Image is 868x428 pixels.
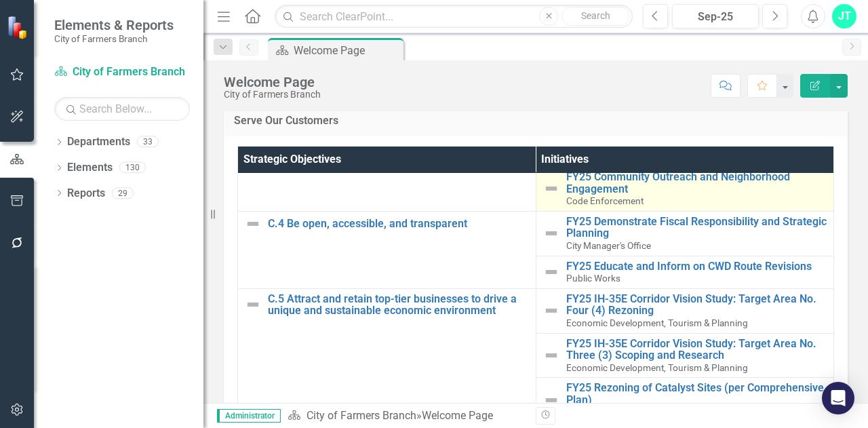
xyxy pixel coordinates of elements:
[275,5,633,28] input: Search ClearPoint...
[536,167,834,212] td: Double-Click to Edit Right Click for Context Menu
[566,171,827,195] a: FY25 Community Outreach and Neighborhood Engagement
[245,216,261,232] img: Not Defined
[543,225,559,241] img: Not Defined
[566,382,827,406] a: FY25 Rezoning of Catalyst Sites (per Comprehensive Plan)
[566,216,827,239] a: FY25 Demonstrate Fiscal Responsibility and Strategic Planning
[288,408,526,424] div: »
[543,347,559,364] img: Not Defined
[566,273,620,284] span: Public Works
[566,293,827,317] a: FY25 IH-35E Corridor Vision Study: Target Area No. Four (4) Rezoning
[234,115,837,127] h3: Serve Our Customers
[566,362,748,373] span: Economic Development, Tourism & Planning
[54,64,190,80] a: City of Farmers Branch
[268,218,529,230] a: C.4 Be open, accessible, and transparent
[54,17,174,33] span: Elements & Reports
[566,317,748,328] span: Economic Development, Tourism & Planning
[581,10,610,21] span: Search
[137,136,159,148] div: 33
[67,160,113,176] a: Elements
[543,303,559,319] img: Not Defined
[536,256,834,288] td: Double-Click to Edit Right Click for Context Menu
[67,134,130,150] a: Departments
[536,288,834,333] td: Double-Click to Edit Right Click for Context Menu
[536,378,834,423] td: Double-Click to Edit Right Click for Context Menu
[543,180,559,197] img: Not Defined
[566,260,827,273] a: FY25 Educate and Inform on CWD Route Revisions
[822,382,854,414] div: Open Intercom Messenger
[119,162,146,174] div: 130
[543,392,559,408] img: Not Defined
[238,211,536,288] td: Double-Click to Edit Right Click for Context Menu
[7,16,31,39] img: ClearPoint Strategy
[67,186,105,201] a: Reports
[832,4,856,28] button: JT
[112,187,134,199] div: 29
[307,409,416,422] a: City of Farmers Branch
[54,97,190,121] input: Search Below...
[543,264,559,280] img: Not Defined
[268,293,529,317] a: C.5 Attract and retain top-tier businesses to drive a unique and sustainable economic environment
[245,296,261,313] img: Not Defined
[54,33,174,44] small: City of Farmers Branch
[566,338,827,362] a: FY25 IH-35E Corridor Vision Study: Target Area No. Three (3) Scoping and Research
[677,9,754,25] div: Sep-25
[561,7,629,26] button: Search
[536,211,834,256] td: Double-Click to Edit Right Click for Context Menu
[224,90,321,100] div: City of Farmers Branch
[294,42,400,59] div: Welcome Page
[566,240,651,251] span: City Manager's Office
[536,333,834,378] td: Double-Click to Edit Right Click for Context Menu
[422,409,493,422] div: Welcome Page
[672,4,759,28] button: Sep-25
[566,195,644,206] span: Code Enforcement
[217,409,281,423] span: Administrator
[224,75,321,90] div: Welcome Page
